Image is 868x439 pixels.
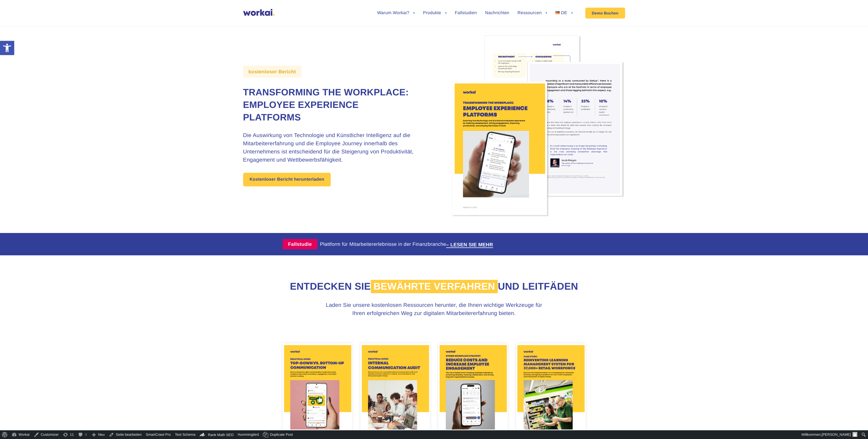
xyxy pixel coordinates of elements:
h2: Entdecken Sie und Leitfäden [283,280,586,293]
a: Fallstudie [283,239,320,249]
div: Plattform für Mitarbeitererlebnisse in der Finanzbranche [320,241,499,248]
a: Hummingbird [236,430,261,439]
a: Nachrichten [485,11,509,15]
a: Demo Buchen [585,8,625,19]
span: 11 [70,430,74,439]
span: Duplicate Post [270,430,293,439]
label: Fallstudie [283,239,317,249]
a: Warum Workai? [377,11,415,15]
a: Produkte [423,11,447,15]
span: bewährte Verfahren [371,280,498,293]
span: DE [561,11,567,15]
span: [PERSON_NAME] [822,432,851,437]
a: Ressourcen [518,11,547,15]
h3: Laden Sie unsere kostenlosen Ressourcen herunter, die Ihnen wichtige Werkzeuge für Ihren erfolgre... [325,301,543,317]
a: Rank Math Dashboard [198,430,236,439]
a: Seite bearbeiten [107,430,144,439]
a: – LESEN SIE MEHR [446,242,493,247]
a: Willkommen, [800,430,860,439]
h1: Transforming the Workplace: Employee Experience Platforms [243,86,419,124]
a: Test Schema [173,430,198,439]
a: Workai [10,430,32,439]
span: Rank Math SEO [208,433,234,437]
a: Kostenloser Bericht herunterladen [243,173,331,186]
h3: Die Auswirkung von Technologie und Künstlicher Intelligenz auf die Mitarbeitererfahrung und die E... [243,131,419,164]
a: Customizer [32,430,61,439]
span: Neu [98,430,105,439]
span: 0 [85,430,87,439]
a: Fallstudien [455,11,477,15]
label: kostenloser Bericht [243,66,302,78]
a: SmartCrawl Pro [144,430,173,439]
